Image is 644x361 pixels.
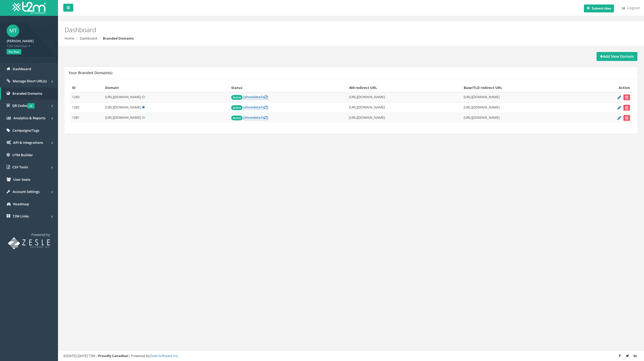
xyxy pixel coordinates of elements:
[12,153,33,157] span: UTM Builder
[347,92,462,103] td: [URL][DOMAIN_NAME]
[70,113,103,123] td: 1281
[13,116,45,120] span: Analytics & Reports
[7,44,51,49] span: T2M Member
[600,54,634,59] strong: Add New Domain
[31,232,50,237] span: Powered by
[142,94,145,99] a: Set Default
[7,25,19,37] span: MT
[13,140,43,145] span: API & Integrations
[12,103,35,108] span: QR Codes
[12,165,28,169] span: CSV Tools
[584,83,632,92] th: Action
[13,189,40,194] span: Account Settings
[244,105,253,110] span: show
[7,37,51,48] a: [PERSON_NAME] T2M Member
[12,2,46,14] img: T2M
[243,105,268,110] a: [showdetails]
[142,115,145,120] a: Set Default
[12,91,42,96] span: Branded Domains
[69,71,112,75] h5: Your Branded Domain(s)
[12,128,39,133] span: Campaigns/Tags
[105,105,141,110] span: [URL][DOMAIN_NAME]
[244,94,253,99] span: show
[63,353,639,358] div: ©[DATE]-[DATE] T2M – | Powered by
[231,105,243,110] span: Active
[70,103,103,113] td: 1282
[462,103,584,113] td: [URL][DOMAIN_NAME]
[70,92,103,103] td: 1283
[347,113,462,123] td: [URL][DOMAIN_NAME]
[103,36,134,41] strong: Branded Domains
[462,92,584,103] td: [URL][DOMAIN_NAME]
[142,105,145,110] a: Default
[243,94,268,99] a: [showdetails]
[347,83,462,92] th: 404 redirect URL
[231,116,243,120] span: Active
[105,94,141,99] span: [URL][DOMAIN_NAME]
[27,103,35,108] span: v2
[8,237,50,249] img: T2M URL Shortener powered by Zesle Software Inc.
[150,353,179,358] a: Zesle Software Inc.
[462,113,584,123] td: [URL][DOMAIN_NAME]
[592,6,611,11] b: Submit idea
[13,66,31,71] span: Dashboard
[597,52,637,61] a: Add New Domain
[347,103,462,113] td: [URL][DOMAIN_NAME]
[7,39,33,43] strong: [PERSON_NAME]
[462,83,584,92] th: Base/TLD redirect URL
[584,4,614,12] button: Submit idea
[65,26,541,33] h2: Dashboard
[244,115,253,120] span: show
[65,36,74,41] a: Home
[231,95,243,100] span: Active
[70,83,103,92] th: ID
[243,115,268,120] a: [showdetails]
[13,214,29,218] span: T2M Links
[13,79,47,83] span: Manage Short URL(s)
[7,49,21,54] span: Pro Plan
[105,115,141,120] span: [URL][DOMAIN_NAME]
[80,36,97,41] a: Dashboard
[13,177,30,182] span: User Seats
[229,83,347,92] th: Status
[103,83,229,92] th: Domain
[13,202,29,206] span: Roadmap
[98,353,128,358] strong: Proudly Canadian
